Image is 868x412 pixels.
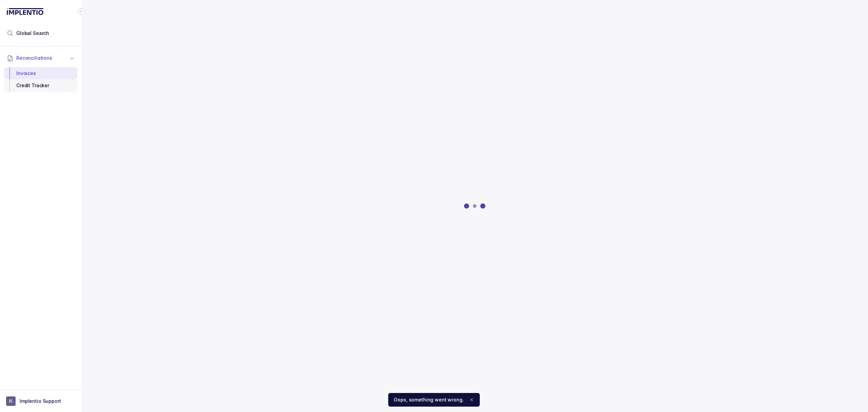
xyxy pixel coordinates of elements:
[394,396,463,403] p: Oops, something went wrong.
[4,66,77,93] div: Reconciliations
[9,79,72,92] div: Credit Tracker
[16,30,49,37] span: Global Search
[16,55,52,61] span: Reconciliations
[77,7,85,16] div: Collapse Icon
[9,67,72,79] div: Invoices
[4,51,77,65] button: Reconciliations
